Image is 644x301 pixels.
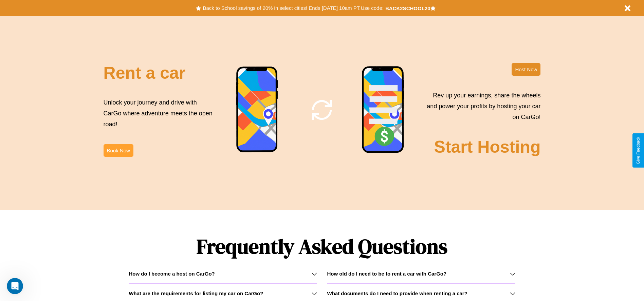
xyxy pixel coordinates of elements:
[512,63,540,76] button: Host Now
[327,271,447,277] h3: How old do I need to be to rent a car with CarGo?
[636,137,641,164] div: Give Feedback
[104,63,186,83] h2: Rent a car
[7,278,23,294] iframe: Intercom live chat
[385,5,430,11] b: BACK2SCHOOL20
[104,97,215,130] p: Unlock your journey and drive with CarGo where adventure meets the open road!
[423,90,540,123] p: Rev up your earnings, share the wheels and power your profits by hosting your car on CarGo!
[129,271,215,277] h3: How do I become a host on CarGo?
[362,66,405,154] img: phone
[129,290,263,296] h3: What are the requirements for listing my car on CarGo?
[201,3,385,13] button: Back to School savings of 20% in select cities! Ends [DATE] 10am PT.Use code:
[327,290,467,296] h3: What documents do I need to provide when renting a car?
[104,144,133,157] button: Book Now
[434,137,541,157] h2: Start Hosting
[129,229,515,264] h1: Frequently Asked Questions
[236,66,279,153] img: phone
